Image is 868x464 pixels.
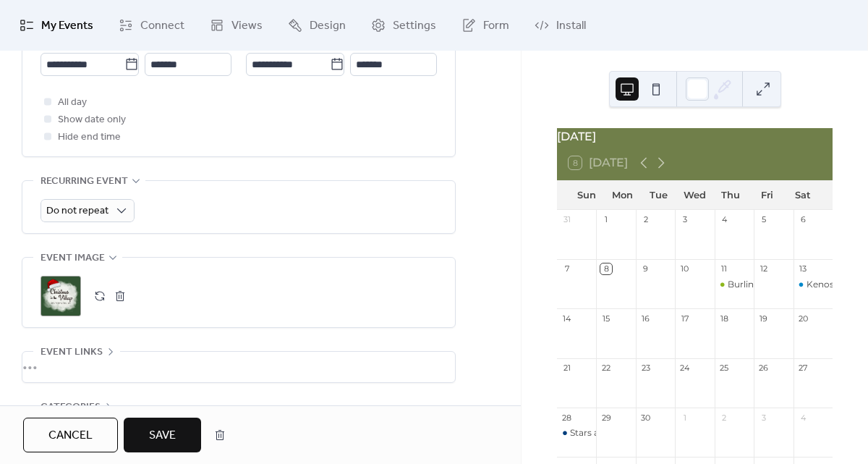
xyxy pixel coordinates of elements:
[570,427,705,439] div: Stars and Stripes Honor Run 5k
[557,427,596,439] div: Stars and Stripes Honor Run 5k
[46,201,109,221] span: Do not repeat
[793,279,833,291] div: Kenosha HarborMarket
[22,352,455,382] div: •••
[758,214,769,225] div: 5
[712,181,749,210] div: Thu
[600,313,611,324] div: 15
[231,17,263,35] span: Views
[569,181,605,210] div: Sun
[149,427,176,444] span: Save
[758,363,769,374] div: 26
[728,279,846,291] div: Burlington Farmers Market
[310,17,346,35] span: Design
[41,276,81,316] div: ;
[557,128,833,145] div: [DATE]
[600,263,611,274] div: 8
[561,214,572,225] div: 31
[677,181,713,210] div: Wed
[640,313,651,324] div: 16
[58,111,126,129] span: Show date only
[640,363,651,374] div: 23
[600,363,611,374] div: 22
[640,214,651,225] div: 2
[58,129,121,146] span: Hide end time
[58,94,87,111] span: All day
[798,214,809,225] div: 6
[785,181,821,210] div: Sat
[798,313,809,324] div: 20
[199,6,273,45] a: Views
[758,313,769,324] div: 19
[758,412,769,423] div: 3
[600,412,611,423] div: 29
[715,279,754,291] div: Burlington Farmers Market
[679,313,690,324] div: 17
[140,17,184,35] span: Connect
[393,17,436,35] span: Settings
[679,214,690,225] div: 3
[23,418,118,452] button: Cancel
[798,412,809,423] div: 4
[798,363,809,374] div: 27
[41,17,93,35] span: My Events
[679,363,690,374] div: 24
[9,6,104,45] a: My Events
[798,263,809,274] div: 13
[679,412,690,423] div: 1
[41,399,101,416] span: Categories
[451,6,520,45] a: Form
[600,214,611,225] div: 1
[561,313,572,324] div: 14
[483,17,509,35] span: Form
[124,418,201,452] button: Save
[749,181,785,210] div: Fri
[41,173,128,190] span: Recurring event
[556,17,586,35] span: Install
[108,6,195,45] a: Connect
[41,344,103,361] span: Event links
[719,313,730,324] div: 18
[679,263,690,274] div: 10
[561,263,572,274] div: 7
[277,6,357,45] a: Design
[41,250,105,267] span: Event image
[524,6,597,45] a: Install
[641,181,677,210] div: Tue
[719,412,730,423] div: 2
[719,363,730,374] div: 25
[640,412,651,423] div: 30
[360,6,447,45] a: Settings
[605,181,641,210] div: Mon
[561,412,572,423] div: 28
[719,214,730,225] div: 4
[758,263,769,274] div: 12
[640,263,651,274] div: 9
[719,263,730,274] div: 11
[48,427,93,444] span: Cancel
[561,363,572,374] div: 21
